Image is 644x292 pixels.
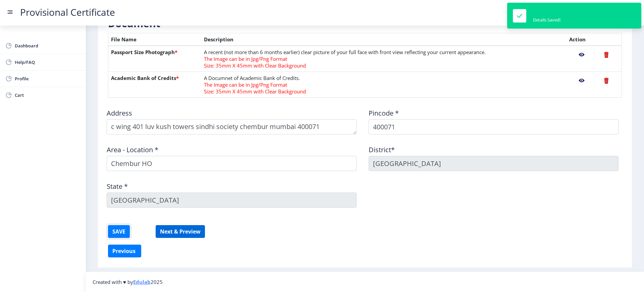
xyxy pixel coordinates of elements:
button: Previous ‍ [108,245,141,257]
nb-action: View File [569,75,594,87]
th: Academic Bank of Credits [108,72,202,98]
input: State [107,193,357,208]
input: District [369,156,619,171]
button: SAVE [108,225,130,238]
th: File Name [108,33,202,46]
th: Action [567,33,622,46]
span: Profile [15,75,80,83]
span: Help/FAQ [15,58,80,66]
nb-action: View File [569,49,594,61]
a: Provisional Certificate [13,9,122,16]
label: Area - Location * [107,147,158,153]
td: A Documnet of Academic Bank of Credits. [201,72,566,98]
span: Size: 35mm X 45mm with Clear Background [204,88,306,95]
span: Created with ♥ by 2025 [93,279,163,285]
label: State * [107,183,128,190]
input: Pincode [369,119,619,134]
label: District* [369,147,395,153]
th: Description [201,33,566,46]
th: Passport Size Photograph [108,46,202,72]
button: Next & Preview [156,225,205,238]
label: Address [107,110,132,117]
label: Pincode * [369,110,399,117]
input: Area - Location [107,156,357,171]
td: A recent (not more than 6 months earlier) clear picture of your full face with front view reflect... [201,46,566,72]
span: Dashboard [15,42,80,50]
span: Cart [15,91,80,99]
span: The Image can be in Jpg/Png Format [204,55,287,62]
span: Size: 35mm X 45mm with Clear Background [204,62,306,69]
nb-action: Delete File [594,75,619,87]
div: Details Saved! [533,17,560,23]
nb-action: Delete File [594,49,619,61]
a: Edulab [133,279,151,285]
span: The Image can be in Jpg/Png Format [204,81,287,88]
